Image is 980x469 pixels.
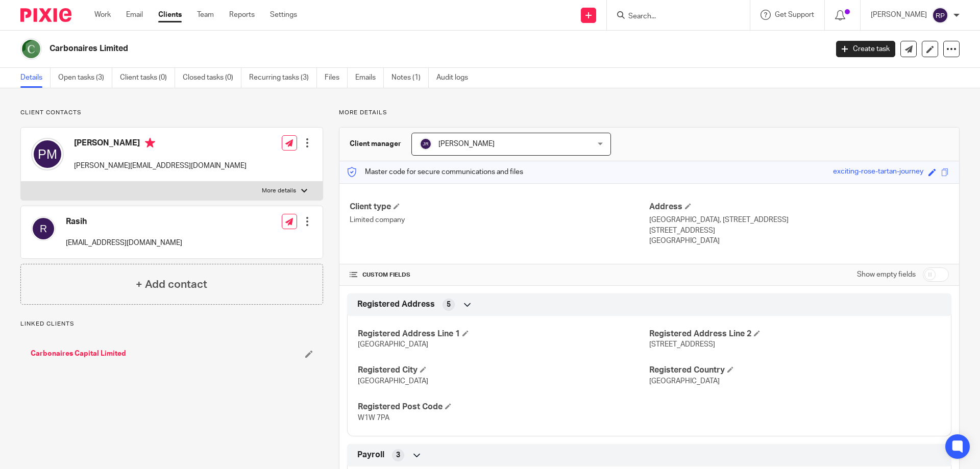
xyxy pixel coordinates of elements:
[126,10,143,20] a: Email
[871,10,927,20] p: [PERSON_NAME]
[50,43,667,54] h2: Carbonaires Limited
[136,277,207,292] h4: + Add contact
[932,7,948,23] img: svg%3E
[249,68,317,88] a: Recurring tasks (3)
[357,450,384,460] span: Payroll
[74,138,247,151] h4: [PERSON_NAME]
[197,10,214,20] a: Team
[649,365,941,376] h4: Registered Country
[350,139,401,149] h3: Client manager
[358,378,428,385] span: [GEOGRAPHIC_DATA]
[20,8,71,22] img: Pixie
[66,238,182,248] p: [EMAIL_ADDRESS][DOMAIN_NAME]
[358,414,389,422] span: W1W 7PA
[358,365,649,376] h4: Registered City
[438,140,495,147] span: [PERSON_NAME]
[350,202,649,212] h4: Client type
[74,161,247,171] p: [PERSON_NAME][EMAIL_ADDRESS][DOMAIN_NAME]
[158,10,182,20] a: Clients
[183,68,241,88] a: Closed tasks (0)
[396,450,400,460] span: 3
[775,11,814,18] span: Get Support
[649,202,949,212] h4: Address
[649,378,720,385] span: [GEOGRAPHIC_DATA]
[649,329,941,339] h4: Registered Address Line 2
[20,320,323,328] p: Linked clients
[58,68,112,88] a: Open tasks (3)
[66,216,182,227] h4: Rasih
[31,216,56,241] img: svg%3E
[350,271,649,279] h4: CUSTOM FIELDS
[833,166,923,178] div: exciting-rose-tartan-journey
[94,10,111,20] a: Work
[649,236,949,246] p: [GEOGRAPHIC_DATA]
[436,68,476,88] a: Audit logs
[358,341,428,348] span: [GEOGRAPHIC_DATA]
[31,349,126,359] a: Carbonaires Capital Limited
[627,12,719,21] input: Search
[836,41,895,57] a: Create task
[420,138,432,150] img: svg%3E
[145,138,155,148] i: Primary
[339,109,960,117] p: More details
[20,38,42,60] img: Carbonaires.png
[31,138,64,170] img: svg%3E
[649,226,949,236] p: [STREET_ADDRESS]
[270,10,297,20] a: Settings
[649,215,949,225] p: [GEOGRAPHIC_DATA], [STREET_ADDRESS]
[350,215,649,225] p: Limited company
[857,269,916,280] label: Show empty fields
[229,10,255,20] a: Reports
[649,341,715,348] span: [STREET_ADDRESS]
[120,68,175,88] a: Client tasks (0)
[358,402,649,412] h4: Registered Post Code
[357,299,435,310] span: Registered Address
[20,68,51,88] a: Details
[447,300,451,310] span: 5
[262,187,296,195] p: More details
[347,167,523,177] p: Master code for secure communications and files
[358,329,649,339] h4: Registered Address Line 1
[20,109,323,117] p: Client contacts
[325,68,348,88] a: Files
[391,68,429,88] a: Notes (1)
[355,68,384,88] a: Emails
